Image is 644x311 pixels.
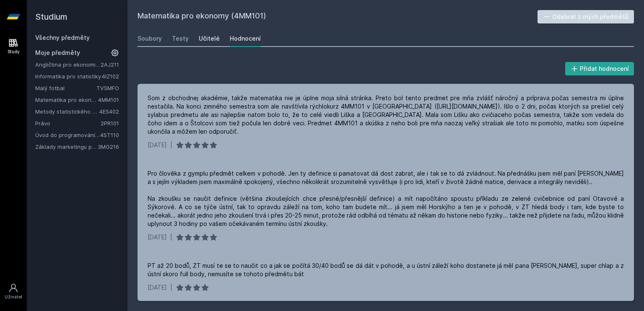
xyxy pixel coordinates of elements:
[101,120,119,127] a: 2PR101
[99,108,119,115] a: 4ES402
[170,283,172,292] div: |
[172,34,189,43] div: Testy
[138,30,162,47] a: Soubory
[538,10,634,23] button: Odebrat z mých předmětů
[148,169,624,228] div: Pro člověka z gymplu předmět celkem v pohodě. Jen ty definice si pamatovat dá dost zabrat, ale i ...
[35,49,80,57] span: Moje předměty
[199,34,220,43] div: Učitelé
[35,96,98,104] a: Matematika pro ekonomy
[35,143,98,151] a: Základy marketingu pro informatiky a statistiky
[148,94,624,136] div: Som z obchodnej akadémie, takže matematika nie je úplne moja silná stránka. Preto bol tento predm...
[101,61,119,68] a: 2AJ211
[199,30,220,47] a: Učitelé
[5,294,22,300] div: Uživatel
[148,233,167,241] div: [DATE]
[148,262,624,278] div: PT až 20 bodů, ZT musí te se to naučit co a jak se počítá 30/40 bodů se dá dát v pohodě, a u ústn...
[35,34,90,41] a: Všechny předměty
[8,49,20,55] div: Study
[2,34,25,59] a: Study
[35,131,100,139] a: Úvod do programování v R
[172,30,189,47] a: Testy
[100,132,119,138] a: 4ST110
[138,10,538,23] h2: Matematika pro ekonomy (4MM101)
[96,85,119,91] a: TVSMFO
[170,233,172,241] div: |
[2,279,25,304] a: Uživatel
[35,107,99,116] a: Metody statistického srovnávání
[102,73,119,80] a: 4IZ102
[138,34,162,43] div: Soubory
[35,72,102,80] a: Informatika pro statistiky
[148,141,167,149] div: [DATE]
[230,34,261,43] div: Hodnocení
[98,143,119,150] a: 3MG216
[170,141,172,149] div: |
[35,60,101,69] a: Angličtina pro ekonomická studia 1 (B2/C1)
[98,96,119,103] a: 4MM101
[35,119,101,127] a: Právo
[148,283,167,292] div: [DATE]
[565,62,634,75] button: Přidat hodnocení
[35,84,96,92] a: Malý fotbal
[230,30,261,47] a: Hodnocení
